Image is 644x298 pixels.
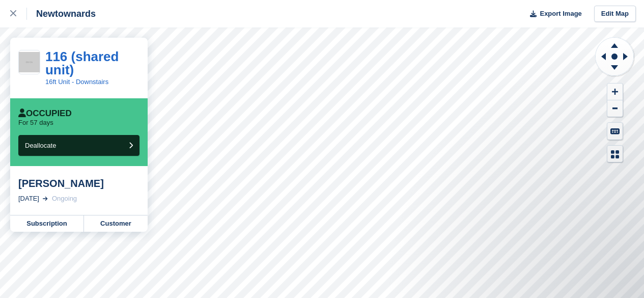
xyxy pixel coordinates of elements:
img: arrow-right-light-icn-cde0832a797a2874e46488d9cf13f60e5c3a73dbe684e267c42b8395dfbc2abf.svg [43,197,48,201]
button: Export Image [524,6,582,22]
div: Newtownards [27,8,96,20]
img: 256x256-placeholder-a091544baa16b46aadf0b611073c37e8ed6a367829ab441c3b0103e7cf8a5b1b.png [19,52,40,73]
div: Ongoing [52,194,77,204]
a: Edit Map [594,6,636,22]
a: 116 (shared unit) [45,49,119,77]
button: Map Legend [607,146,623,162]
p: For 57 days [18,119,53,127]
button: Deallocate [18,135,139,156]
div: [DATE] [18,194,39,204]
a: Customer [84,215,148,232]
a: 16ft Unit - Downstairs [45,78,108,86]
span: Export Image [540,9,581,19]
span: Deallocate [25,142,56,149]
div: Occupied [18,109,72,119]
button: Keyboard Shortcuts [607,123,623,140]
div: [PERSON_NAME] [18,177,139,189]
button: Zoom Out [607,100,623,117]
a: Subscription [10,215,84,232]
button: Zoom In [607,84,623,100]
